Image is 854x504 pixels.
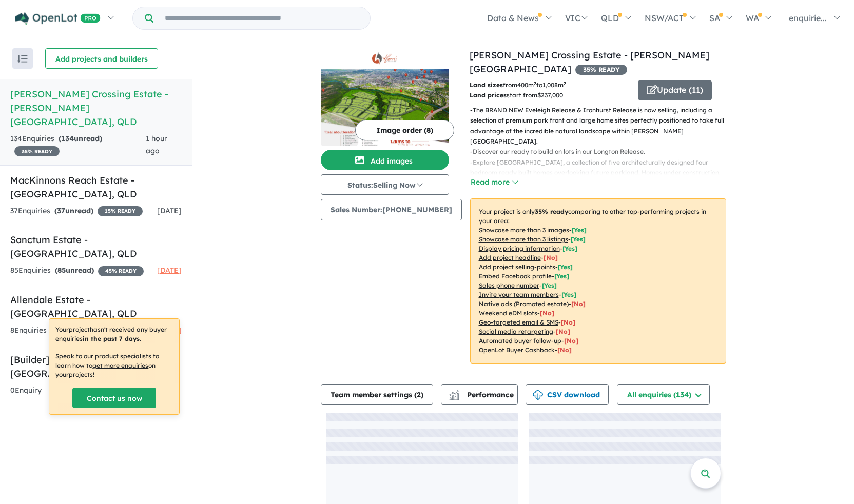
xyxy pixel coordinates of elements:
[321,174,449,195] button: Status:Selling Now
[325,52,445,65] img: Harris Crossing Estate - Bohle Plains Logo
[470,90,630,100] p: start from
[479,300,569,308] u: Native ads (Promoted estate)
[564,80,566,86] sup: 2
[479,309,537,317] u: Weekend eDM slots
[470,147,734,157] p: - Discover our ready to build on lots in our Longton Release.
[10,353,182,380] h5: [Builder] M Homes [GEOGRAPHIC_DATA]
[451,390,514,399] span: Performance
[479,337,561,345] u: Automated buyer follow-up
[15,12,101,25] img: Openlot PRO Logo White
[83,335,141,342] b: in the past 7 days.
[479,263,555,271] u: Add project selling-points
[544,254,558,261] span: [ No ]
[535,208,568,215] b: 35 % ready
[526,384,609,405] button: CSV download
[10,173,182,201] h5: MacKinnons Reach Estate - [GEOGRAPHIC_DATA] , QLD
[10,385,42,397] div: 0 Enquir y
[571,235,586,243] span: [ Yes ]
[479,235,568,243] u: Showcase more than 3 listings
[479,318,558,326] u: Geo-targeted email & SMS
[10,293,182,320] h5: Allendale Estate - [GEOGRAPHIC_DATA] , QLD
[540,309,554,317] span: [No]
[449,390,458,396] img: line-chart.svg
[98,206,143,216] span: 15 % READY
[558,263,573,271] span: [ Yes ]
[554,272,569,280] span: [ Yes ]
[542,81,566,89] u: 1,008 m
[17,55,28,63] img: sort.svg
[572,226,587,234] span: [ Yes ]
[638,80,712,100] button: Update (11)
[45,48,158,69] button: Add projects and builders
[10,265,144,277] div: 85 Enquir ies
[98,266,144,276] span: 45 % READY
[479,226,569,234] u: Showcase more than 3 images
[54,206,93,215] strong: ( unread)
[10,205,143,217] div: 37 Enquir ies
[542,281,557,289] span: [ Yes ]
[470,176,518,188] button: Read more
[55,325,173,344] p: Your project hasn't received any buyer enquiries
[157,206,182,215] span: [DATE]
[157,266,182,275] span: [DATE]
[479,254,541,261] u: Add project headline
[156,7,368,29] input: Try estate name, suburb, builder or developer
[321,384,433,405] button: Team member settings (2)
[57,266,66,275] span: 85
[561,318,575,326] span: [No]
[479,272,552,280] u: Embed Facebook profile
[557,346,572,354] span: [No]
[59,134,102,143] strong: ( unread)
[470,105,734,147] p: - The BRAND NEW Eveleigh Release & Ironhurst Release is now selling, including a selection of pre...
[355,120,454,140] button: Image order (8)
[561,291,576,298] span: [ Yes ]
[571,300,586,308] span: [No]
[10,87,182,129] h5: [PERSON_NAME] Crossing Estate - [PERSON_NAME][GEOGRAPHIC_DATA] , QLD
[479,328,553,335] u: Social media retargeting
[321,48,449,146] a: Harris Crossing Estate - Bohle Plains LogoHarris Crossing Estate - Bohle Plains
[537,91,563,99] u: $ 237,000
[470,81,503,89] b: Land sizes
[55,352,173,379] p: Speak to our product specialists to learn how to on your projects !
[536,81,566,89] span: to
[10,325,135,337] div: 8 Enquir ies
[441,384,518,405] button: Performance
[61,134,74,143] span: 134
[470,80,630,90] p: from
[10,233,182,260] h5: Sanctum Estate - [GEOGRAPHIC_DATA] , QLD
[789,13,827,23] span: enquirie...
[449,393,459,400] img: bar-chart.svg
[321,69,449,146] img: Harris Crossing Estate - Bohle Plains
[470,198,726,364] p: Your project is only comparing to other top-performing projects in your area: - - - - - - - - - -...
[146,134,167,155] span: 1 hour ago
[562,245,577,252] span: [ Yes ]
[479,346,555,354] u: OpenLot Buyer Cashback
[55,266,94,275] strong: ( unread)
[556,328,570,335] span: [No]
[564,337,578,345] span: [No]
[57,206,65,215] span: 37
[321,199,462,220] button: Sales Number:[PHONE_NUMBER]
[479,245,560,252] u: Display pricing information
[14,146,60,156] span: 35 % READY
[617,384,710,405] button: All enquiries (134)
[479,281,539,289] u: Sales phone number
[417,390,421,399] span: 2
[470,91,507,99] b: Land prices
[575,65,627,75] span: 35 % READY
[92,361,148,369] u: get more enquiries
[479,291,559,298] u: Invite your team members
[10,133,146,157] div: 134 Enquir ies
[470,49,709,75] a: [PERSON_NAME] Crossing Estate - [PERSON_NAME][GEOGRAPHIC_DATA]
[321,150,449,170] button: Add images
[470,157,734,189] p: - Explore [GEOGRAPHIC_DATA], a collection of five architecturally designed four bedroom ready bui...
[72,388,156,408] a: Contact us now
[533,390,543,400] img: download icon
[534,80,536,86] sup: 2
[517,81,536,89] u: 400 m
